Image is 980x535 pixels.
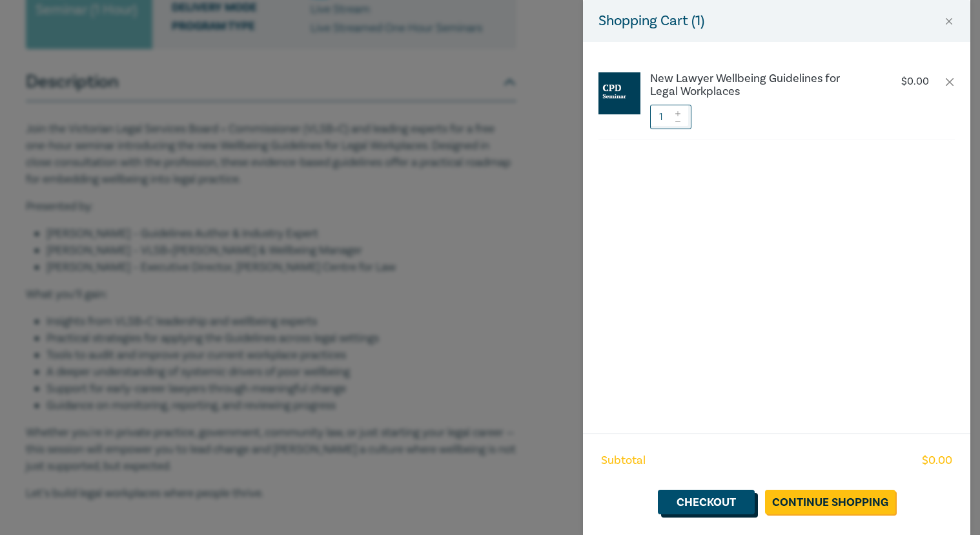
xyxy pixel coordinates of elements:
[601,452,646,469] span: Subtotal
[598,10,704,32] h5: Shopping Cart ( 1 )
[765,490,895,514] a: Continue Shopping
[598,72,640,114] img: CPD%20Seminar.jpg
[922,452,952,469] span: $ 0.00
[650,72,864,98] a: New Lawyer Wellbeing Guidelines for Legal Workplaces
[901,76,929,88] p: $ 0.00
[658,490,755,514] a: Checkout
[943,16,955,27] button: Close
[650,105,691,129] input: 1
